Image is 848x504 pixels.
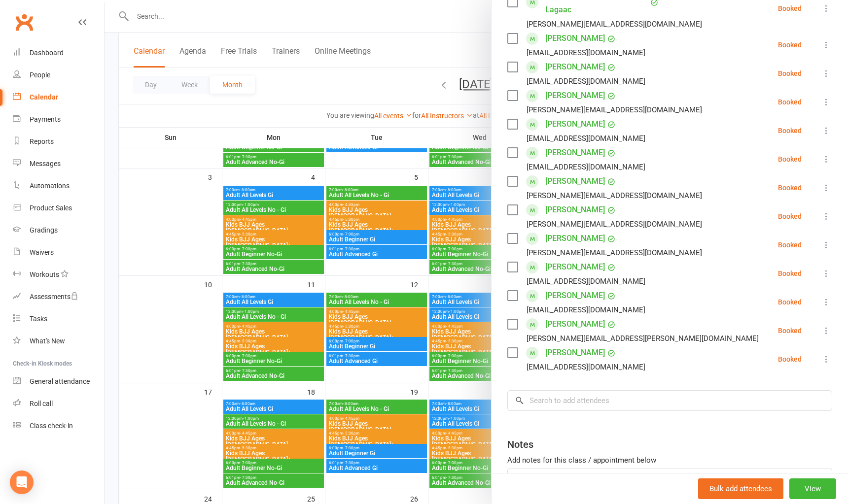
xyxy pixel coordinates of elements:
div: Payments [30,115,61,123]
div: Booked [778,299,802,305]
a: Waivers [13,241,104,264]
a: Payments [13,108,104,131]
button: Bulk add attendees [698,478,783,499]
a: Dashboard [13,42,104,64]
div: Messages [30,160,61,168]
div: Assessments [30,293,78,301]
a: Class kiosk mode [13,415,104,437]
a: Reports [13,131,104,153]
div: Booked [778,99,802,105]
a: Product Sales [13,197,104,219]
a: [PERSON_NAME] [545,116,605,132]
div: What's New [30,337,65,345]
a: People [13,64,104,86]
div: Booked [778,70,802,77]
a: Workouts [13,264,104,286]
div: General attendance [30,377,90,385]
div: [PERSON_NAME][EMAIL_ADDRESS][DOMAIN_NAME] [527,18,702,31]
div: Roll call [30,400,53,407]
div: Open Intercom Messenger [10,470,34,494]
a: [PERSON_NAME] [545,316,605,332]
a: Clubworx [12,10,36,34]
a: Calendar [13,86,104,108]
div: [PERSON_NAME][EMAIL_ADDRESS][DOMAIN_NAME] [527,103,702,116]
a: Roll call [13,393,104,415]
div: Booked [778,5,802,12]
a: Tasks [13,308,104,330]
div: Calendar [30,93,58,101]
div: [EMAIL_ADDRESS][DOMAIN_NAME] [527,75,645,88]
div: Notes [507,437,533,451]
div: [PERSON_NAME][EMAIL_ADDRESS][DOMAIN_NAME] [527,246,702,259]
div: Workouts [30,270,59,278]
a: [PERSON_NAME] [545,59,605,75]
a: [PERSON_NAME] [545,145,605,161]
a: What's New [13,330,104,352]
div: Booked [778,41,802,48]
div: [PERSON_NAME][EMAIL_ADDRESS][DOMAIN_NAME] [527,218,702,231]
div: [PERSON_NAME][EMAIL_ADDRESS][DOMAIN_NAME] [527,189,702,202]
div: Dashboard [30,49,64,57]
div: Product Sales [30,204,72,212]
input: Search to add attendees [507,390,832,411]
a: [PERSON_NAME] [545,259,605,275]
div: [EMAIL_ADDRESS][DOMAIN_NAME] [527,46,645,59]
a: [PERSON_NAME] [545,231,605,246]
div: Booked [778,184,802,191]
div: Booked [778,156,802,163]
a: [PERSON_NAME] [545,288,605,303]
div: Tasks [30,315,47,323]
div: [EMAIL_ADDRESS][DOMAIN_NAME] [527,275,645,288]
a: General attendance kiosk mode [13,370,104,393]
a: [PERSON_NAME] [545,202,605,218]
div: Booked [778,241,802,248]
a: Assessments [13,286,104,308]
a: [PERSON_NAME] [545,173,605,189]
div: Gradings [30,226,58,234]
a: [PERSON_NAME] [545,345,605,361]
div: Class check-in [30,422,73,430]
div: Booked [778,270,802,277]
a: Gradings [13,219,104,241]
a: Messages [13,153,104,175]
div: [EMAIL_ADDRESS][DOMAIN_NAME] [527,161,645,173]
div: Booked [778,356,802,363]
div: People [30,71,50,79]
div: [EMAIL_ADDRESS][DOMAIN_NAME] [527,303,645,316]
div: Automations [30,182,70,190]
a: [PERSON_NAME] [545,88,605,103]
div: Booked [778,213,802,220]
a: [PERSON_NAME] [545,31,605,46]
a: Automations [13,175,104,197]
div: Add notes for this class / appointment below [507,454,832,466]
div: Booked [778,127,802,134]
div: [PERSON_NAME][EMAIL_ADDRESS][PERSON_NAME][DOMAIN_NAME] [527,332,759,345]
div: [EMAIL_ADDRESS][DOMAIN_NAME] [527,132,645,145]
div: [EMAIL_ADDRESS][DOMAIN_NAME] [527,361,645,373]
div: Waivers [30,248,54,256]
div: Reports [30,137,54,145]
div: Booked [778,327,802,334]
button: View [789,478,836,499]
